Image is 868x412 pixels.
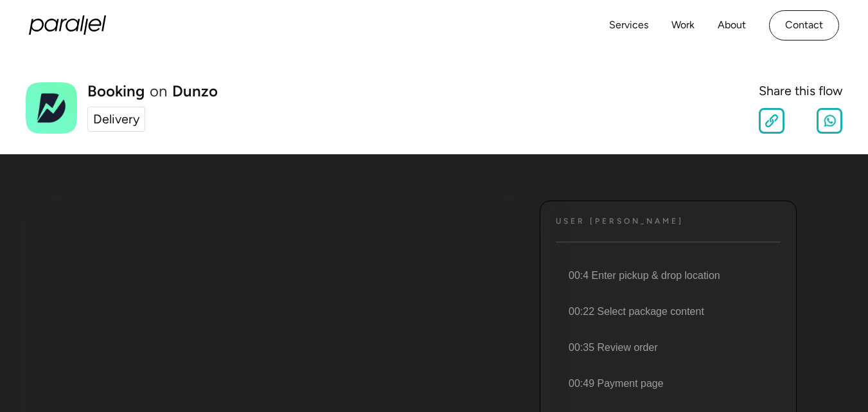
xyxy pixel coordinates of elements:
a: Delivery [87,107,145,132]
li: 00:22 Select package content [553,294,781,330]
a: Contact [769,10,839,40]
h1: Booking [87,84,145,99]
a: Work [671,16,695,35]
h4: User [PERSON_NAME] [556,217,684,226]
a: Services [609,16,648,35]
a: home [29,15,106,35]
div: on [150,84,167,99]
li: 00:35 Review order [553,330,781,366]
div: Share this flow [759,82,842,101]
li: 00:4 Enter pickup & drop location [553,258,781,294]
div: Delivery [93,110,139,129]
a: About [718,16,746,35]
a: Dunzo [172,84,218,99]
li: 00:49 Payment page [553,366,781,402]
